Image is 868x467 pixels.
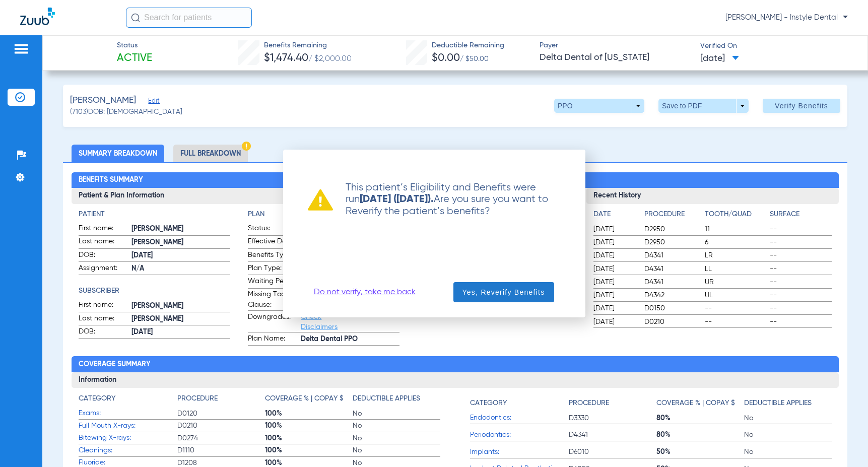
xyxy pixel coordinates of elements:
[308,189,333,211] img: warning already ran verification recently
[314,287,416,297] a: Do not verify, take me back
[462,287,545,297] span: Yes, Reverify Benefits
[360,194,434,205] strong: [DATE] ([DATE]).
[333,182,561,217] p: This patient’s Eligibility and Benefits were run Are you sure you want to Reverify the patient’s ...
[453,282,554,302] button: Yes, Reverify Benefits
